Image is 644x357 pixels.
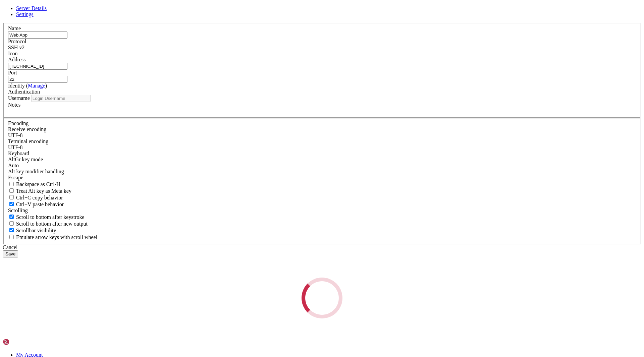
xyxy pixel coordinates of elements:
span: Backspace as Ctrl-H [16,181,60,187]
label: Name [8,25,21,31]
label: The default terminal encoding. ISO-2022 enables character map translations (like graphics maps). ... [8,138,48,144]
input: Login Username [31,95,91,102]
input: Scrollbar visibility [9,228,14,232]
label: Controls how the Alt key is handled. Escape: Send an ESC prefix. 8-Bit: Add 128 to the typed char... [8,169,64,174]
label: Notes [8,102,20,108]
span: Emulate arrow keys with scroll wheel [16,234,97,240]
a: Settings [16,11,34,17]
label: Set the expected encoding for data received from the host. If the encodings do not match, visual ... [8,126,46,132]
input: Scroll to bottom after keystroke [9,215,14,219]
div: SSH v2 [8,45,636,51]
label: Address [8,57,25,62]
label: Username [8,95,30,101]
span: ( ) [26,83,47,88]
label: Protocol [8,39,26,44]
div: UTF-8 [8,144,636,151]
input: Backspace as Ctrl-H [9,182,14,186]
span: SSH v2 [8,45,24,50]
label: If true, the backspace should send BS ('\x08', aka ^H). Otherwise the backspace key should send '... [8,181,60,187]
label: Encoding [8,120,29,126]
input: Port Number [8,76,67,83]
label: When using the alternative screen buffer, and DECCKM (Application Cursor Keys) is active, mouse w... [8,234,97,240]
span: Scroll to bottom after new output [16,221,88,227]
input: Host Name or IP [8,63,67,70]
span: Scroll to bottom after keystroke [16,214,85,220]
span: Auto [8,163,19,168]
span: Ctrl+V paste behavior [16,201,64,207]
a: Server Details [16,5,47,11]
label: The vertical scrollbar mode. [8,228,56,233]
input: Emulate arrow keys with scroll wheel [9,235,14,239]
div: UTF-8 [8,132,636,138]
div: Loading... [297,273,347,323]
span: Ctrl+C copy behavior [16,195,63,200]
div: Escape [8,175,636,181]
span: Scrollbar visibility [16,228,56,233]
label: Authentication [8,89,40,95]
label: Whether to scroll to the bottom on any keystroke. [8,214,85,220]
input: Scroll to bottom after new output [9,221,14,226]
input: Ctrl+V paste behavior [9,202,14,206]
label: Port [8,70,17,75]
div: Cancel [3,244,641,250]
span: Treat Alt key as Meta key [16,188,71,194]
label: Identity [8,83,47,88]
label: Whether the Alt key acts as a Meta key or as a distinct Alt key. [8,188,71,194]
span: UTF-8 [8,132,23,138]
input: Treat Alt key as Meta key [9,188,14,193]
label: Ctrl-C copies if true, send ^C to host if false. Ctrl-Shift-C sends ^C to host if true, copies if... [8,195,63,200]
button: Save [3,250,18,257]
label: Keyboard [8,151,29,156]
label: Ctrl+V pastes if true, sends ^V to host if false. Ctrl+Shift+V sends ^V to host if true, pastes i... [8,201,64,207]
input: Ctrl+C copy behavior [9,195,14,199]
div: Auto [8,163,636,169]
label: Set the expected encoding for data received from the host. If the encodings do not match, visual ... [8,157,43,162]
a: Manage [28,83,45,88]
label: Scroll to bottom after new output. [8,221,88,227]
label: Icon [8,51,17,56]
img: Shellngn [3,339,41,345]
span: UTF-8 [8,144,23,150]
label: Scrolling [8,207,28,213]
span: Escape [8,175,23,180]
input: Server Name [8,32,67,39]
